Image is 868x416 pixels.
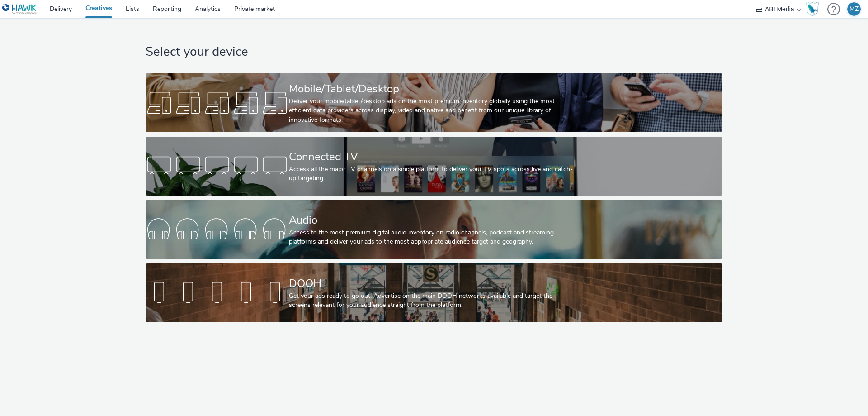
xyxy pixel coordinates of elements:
[289,292,576,310] div: Get your ads ready to go out! Advertise on the main DOOH networks available and target the screen...
[289,228,576,247] div: Access to the most premium digital audio inventory on radio channels, podcast and streaming platf...
[2,4,37,15] img: undefined Logo
[146,73,722,132] a: Mobile/Tablet/DesktopDeliver your mobile/tablet/desktop ads on the most premium inventory globall...
[289,276,576,292] div: DOOH
[146,200,722,259] a: AudioAccess to the most premium digital audio inventory on radio channels, podcast and streaming ...
[289,149,576,165] div: Connected TV
[806,2,823,16] a: Hawk Academy
[289,165,576,183] div: Access all the major TV channels on a single platform to deliver your TV spots across live and ca...
[849,2,859,16] div: MZ
[289,212,576,228] div: Audio
[146,43,722,61] h1: Select your device
[806,2,819,16] img: Hawk Academy
[289,97,576,124] div: Deliver your mobile/tablet/desktop ads on the most premium inventory globally using the most effi...
[289,81,576,97] div: Mobile/Tablet/Desktop
[146,137,722,196] a: Connected TVAccess all the major TV channels on a single platform to deliver your TV spots across...
[146,263,722,322] a: DOOHGet your ads ready to go out! Advertise on the main DOOH networks available and target the sc...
